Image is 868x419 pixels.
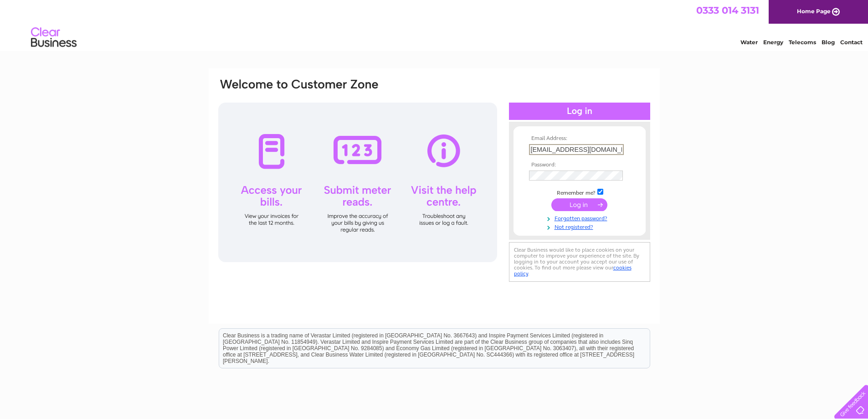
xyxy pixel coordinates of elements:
[529,222,632,231] a: Not registered?
[763,39,783,46] a: Energy
[514,264,632,277] a: cookies policy
[696,5,759,16] a: 0333 014 3131
[551,198,607,211] input: Submit
[740,39,758,46] a: Water
[527,135,632,142] th: Email Address:
[527,187,632,197] td: Remember me?
[509,242,650,282] div: Clear Business would like to place cookies on your computer to improve your experience of the sit...
[31,24,77,52] img: logo.png
[789,39,816,46] a: Telecoms
[527,162,632,168] th: Password:
[822,39,835,46] a: Blog
[219,5,650,44] div: Clear Business is a trading name of Verastar Limited (registered in [GEOGRAPHIC_DATA] No. 3667643...
[529,213,632,222] a: Forgotten password?
[840,39,863,46] a: Contact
